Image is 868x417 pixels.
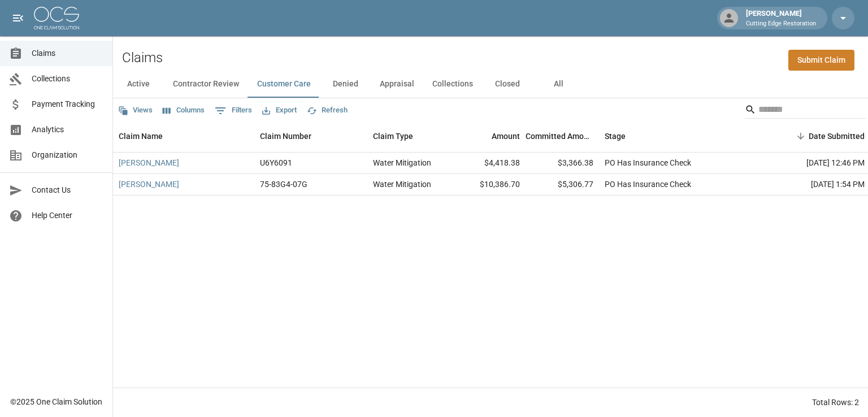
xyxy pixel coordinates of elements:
div: [PERSON_NAME] [741,8,821,28]
button: Collections [423,71,482,98]
img: ocs-logo-white-transparent.png [34,7,79,29]
div: Water Mitigation [373,157,431,168]
div: Search [745,101,866,121]
h2: Claims [122,50,163,66]
div: 75-83G4-07G [260,179,307,190]
div: Committed Amount [526,120,593,152]
div: dynamic tabs [113,71,868,98]
div: Claim Name [119,120,163,152]
button: open drawer [7,7,29,29]
span: Collections [32,73,103,85]
button: Select columns [160,102,207,119]
a: Submit Claim [788,50,854,71]
div: $5,306.77 [526,174,599,196]
span: Contact Us [32,184,103,196]
div: Committed Amount [526,120,599,152]
button: Sort [793,128,809,144]
div: Amount [492,120,520,152]
div: Stage [605,120,626,152]
button: Closed [482,71,533,98]
div: Water Mitigation [373,179,431,190]
button: All [533,71,584,98]
div: $3,366.38 [526,153,599,174]
div: Claim Number [254,120,367,152]
button: Customer Care [248,71,320,98]
div: Claim Name [113,120,254,152]
button: Views [115,102,155,119]
button: Active [113,71,164,98]
div: Claim Type [367,120,452,152]
div: Date Submitted [809,120,865,152]
a: [PERSON_NAME] [119,179,179,190]
a: [PERSON_NAME] [119,157,179,168]
div: Stage [599,120,769,152]
button: Appraisal [371,71,423,98]
div: Claim Type [373,120,413,152]
div: Amount [452,120,526,152]
button: Refresh [304,102,350,119]
span: Claims [32,47,103,59]
div: Total Rows: 2 [812,397,859,408]
p: Cutting Edge Restoration [746,19,816,29]
span: Payment Tracking [32,98,103,110]
button: Export [259,102,300,119]
div: PO Has Insurance Check [605,157,691,168]
span: Organization [32,149,103,161]
button: Denied [320,71,371,98]
div: $4,418.38 [452,153,526,174]
div: Claim Number [260,120,311,152]
span: Help Center [32,210,103,221]
div: PO Has Insurance Check [605,179,691,190]
div: © 2025 One Claim Solution [10,396,102,407]
div: $10,386.70 [452,174,526,196]
div: U6Y6091 [260,157,292,168]
button: Contractor Review [164,71,248,98]
span: Analytics [32,124,103,136]
button: Show filters [212,102,255,120]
